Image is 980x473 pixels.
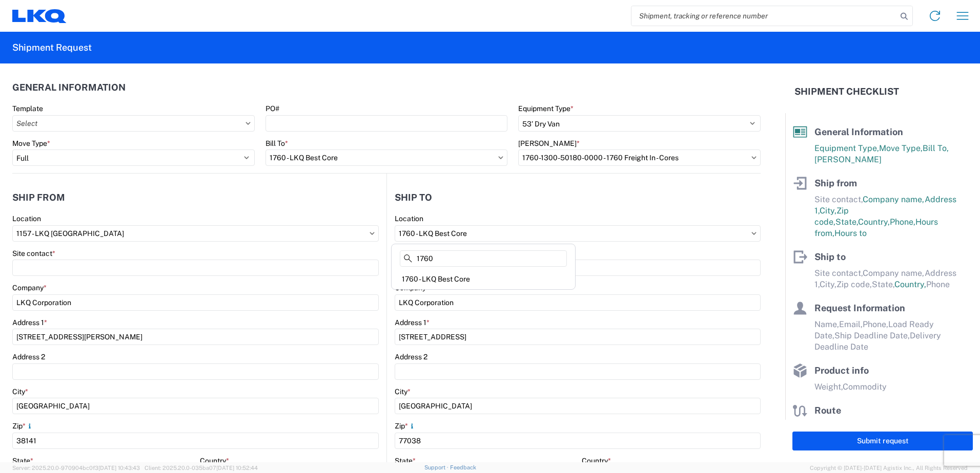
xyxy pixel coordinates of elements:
[814,155,882,164] span: [PERSON_NAME]
[814,143,879,153] span: Equipment Type,
[858,217,890,227] span: Country,
[12,41,92,54] h2: Shipment Request
[923,143,949,153] span: Bill To,
[814,195,863,204] span: Site contact,
[12,115,255,132] input: Select
[266,139,288,148] label: Bill To
[836,279,872,289] span: Zip code,
[863,195,925,204] span: Company name,
[518,104,574,113] label: Equipment Type
[820,206,836,216] span: City,
[843,382,887,392] span: Commodity
[424,464,450,470] a: Support
[518,139,580,148] label: [PERSON_NAME]
[890,217,915,227] span: Phone,
[395,456,416,465] label: State
[631,6,897,26] input: Shipment, tracking or reference number
[12,82,126,93] h2: General Information
[863,319,888,329] span: Phone,
[395,421,416,431] label: Zip
[810,463,968,472] span: Copyright © [DATE]-[DATE] Agistix Inc., All Rights Reserved
[814,251,846,262] span: Ship to
[216,465,258,471] span: [DATE] 10:52:44
[12,249,55,258] label: Site contact
[266,149,508,166] input: Select
[395,387,411,396] label: City
[814,319,839,329] span: Name,
[792,432,973,450] button: Submit request
[395,225,761,242] input: Select
[395,352,427,361] label: Address 2
[145,465,258,471] span: Client: 2025.20.0-035ba07
[12,192,65,203] h2: Ship from
[926,279,950,289] span: Phone
[814,268,863,278] span: Site contact,
[894,279,926,289] span: Country,
[395,192,432,203] h2: Ship to
[395,318,430,327] label: Address 1
[12,283,47,292] label: Company
[266,104,279,113] label: PO#
[814,382,843,392] span: Weight,
[12,421,34,431] label: Zip
[12,352,45,361] label: Address 2
[12,456,33,465] label: State
[98,465,140,471] span: [DATE] 10:43:43
[394,271,573,287] div: 1760 - LKQ Best Core
[814,126,903,137] span: General Information
[12,465,140,471] span: Server: 2025.20.0-970904bc0f3
[794,85,899,98] h2: Shipment Checklist
[12,139,50,148] label: Move Type
[582,456,611,465] label: Country
[395,214,423,223] label: Location
[814,178,857,188] span: Ship from
[820,279,836,289] span: City,
[450,464,476,470] a: Feedback
[12,104,43,113] label: Template
[839,319,863,329] span: Email,
[814,365,869,376] span: Product info
[200,456,229,465] label: Country
[835,217,858,227] span: State,
[834,331,910,340] span: Ship Deadline Date,
[12,387,28,396] label: City
[12,318,47,327] label: Address 1
[834,228,867,238] span: Hours to
[12,214,41,223] label: Location
[814,303,905,313] span: Request Information
[872,279,894,289] span: State,
[879,143,923,153] span: Move Type,
[814,405,841,416] span: Route
[518,149,761,166] input: Select
[12,225,379,242] input: Select
[863,268,925,278] span: Company name,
